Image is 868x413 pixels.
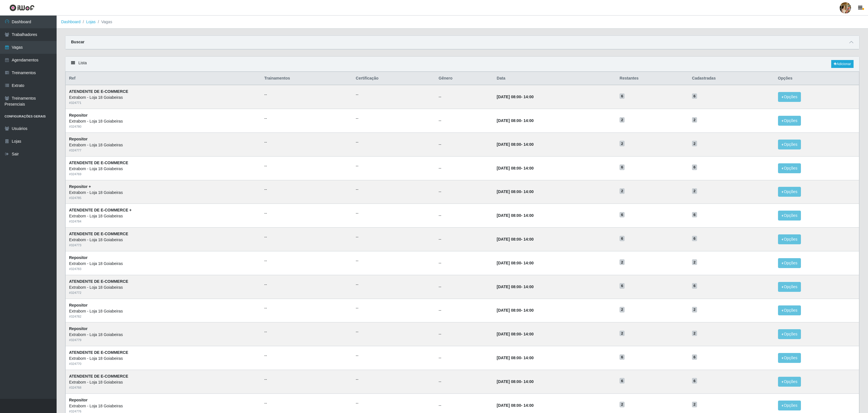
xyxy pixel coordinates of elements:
button: Opções [778,211,801,221]
strong: ATENDENTE DE E-COMMERCE [69,232,128,236]
td: -- [435,228,493,251]
ul: -- [264,139,349,145]
time: [DATE] 08:00 [497,142,521,147]
ul: -- [356,234,432,240]
li: Vagas [96,19,112,25]
strong: - [497,356,533,360]
span: 6 [692,93,697,99]
button: Opções [778,92,801,102]
span: 2 [692,331,697,336]
ul: -- [264,400,349,406]
span: 2 [692,402,697,407]
span: 2 [692,259,697,265]
time: [DATE] 08:00 [497,379,521,384]
div: Extrabom - Loja 18 Goiabeiras [69,237,258,243]
div: # 324777 [69,148,258,153]
th: Trainamentos [261,72,352,85]
div: # 324780 [69,124,258,129]
span: 2 [620,307,625,313]
time: [DATE] 08:00 [497,166,521,170]
ul: -- [264,92,349,98]
a: Dashboard [61,20,81,24]
div: Extrabom - Loja 18 Goiabeiras [69,142,258,148]
strong: - [497,166,533,170]
div: Extrabom - Loja 18 Goiabeiras [69,308,258,314]
ul: -- [356,92,432,98]
time: 14:00 [524,166,534,170]
time: 14:00 [524,142,534,147]
ul: -- [264,305,349,311]
span: 2 [620,188,625,194]
time: [DATE] 08:00 [497,332,521,336]
button: Opções [778,377,801,387]
strong: - [497,118,533,123]
strong: Repositor [69,326,87,331]
time: 14:00 [524,332,534,336]
ul: -- [264,210,349,216]
div: Extrabom - Loja 18 Goiabeiras [69,356,258,361]
time: 14:00 [524,403,534,408]
span: 6 [620,283,625,289]
time: [DATE] 08:00 [497,356,521,360]
strong: ATENDENTE DE E-COMMERCE [69,374,128,378]
span: 6 [692,283,697,289]
th: Ref [66,72,261,85]
td: -- [435,132,493,156]
div: # 324770 [69,361,258,366]
strong: - [497,237,533,241]
div: # 324773 [69,243,258,248]
span: 6 [620,212,625,218]
strong: ATENDENTE DE E-COMMERCE [69,350,128,355]
ul: -- [356,115,432,121]
span: 2 [620,331,625,336]
strong: Buscar [71,40,84,44]
div: # 324768 [69,385,258,390]
ul: -- [356,329,432,335]
time: [DATE] 08:00 [497,189,521,194]
td: -- [435,85,493,109]
td: -- [435,109,493,133]
div: # 324771 [69,100,258,105]
div: # 324769 [69,172,258,177]
td: -- [435,275,493,299]
ul: -- [356,210,432,216]
td: -- [435,156,493,180]
button: Opções [778,234,801,244]
button: Opções [778,187,801,197]
ul: -- [264,187,349,192]
td: -- [435,180,493,204]
ul: -- [356,163,432,169]
td: -- [435,322,493,346]
span: 2 [620,402,625,407]
ul: -- [264,258,349,264]
th: Certificação [352,72,435,85]
span: 6 [692,236,697,241]
div: Extrabom - Loja 18 Goiabeiras [69,403,258,409]
button: Opções [778,116,801,126]
strong: Repositor [69,137,87,141]
span: 2 [692,188,697,194]
ul: -- [264,376,349,382]
div: Lista [65,57,859,72]
strong: Repositor [69,303,87,307]
span: 6 [620,354,625,360]
ul: -- [356,305,432,311]
nav: breadcrumb [57,16,868,29]
ul: -- [264,115,349,121]
time: [DATE] 08:00 [497,118,521,123]
div: Extrabom - Loja 18 Goiabeiras [69,166,258,172]
div: # 324782 [69,314,258,319]
strong: Repositor [69,113,87,117]
span: 2 [620,259,625,265]
time: 14:00 [524,213,534,218]
time: [DATE] 08:00 [497,95,521,99]
ul: -- [356,400,432,406]
th: Restantes [616,72,689,85]
button: Opções [778,163,801,173]
div: Extrabom - Loja 18 Goiabeiras [69,118,258,124]
time: [DATE] 08:00 [497,261,521,265]
time: 14:00 [524,237,534,241]
time: [DATE] 08:00 [497,284,521,289]
strong: Repositor + [69,184,91,189]
th: Data [493,72,616,85]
